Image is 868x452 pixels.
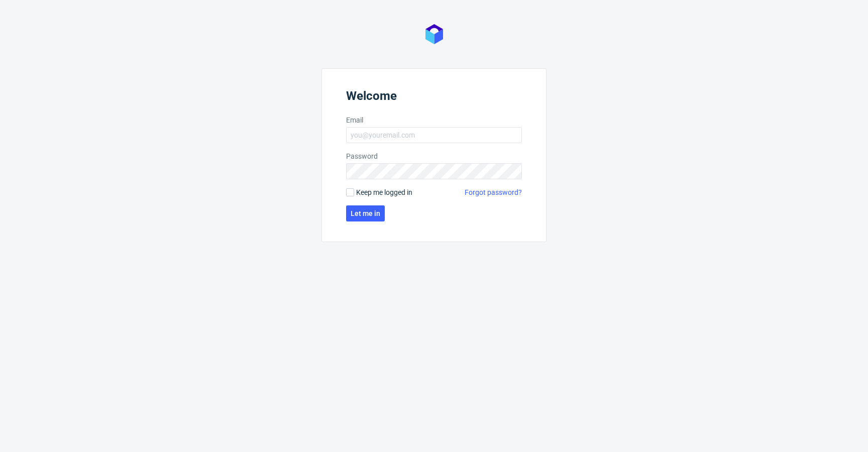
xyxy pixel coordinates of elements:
[346,205,385,221] button: Let me in
[346,115,522,125] label: Email
[346,151,522,161] label: Password
[346,89,522,107] header: Welcome
[356,187,412,197] span: Keep me logged in
[351,210,380,217] span: Let me in
[346,127,522,143] input: you@youremail.com
[465,187,522,197] a: Forgot password?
